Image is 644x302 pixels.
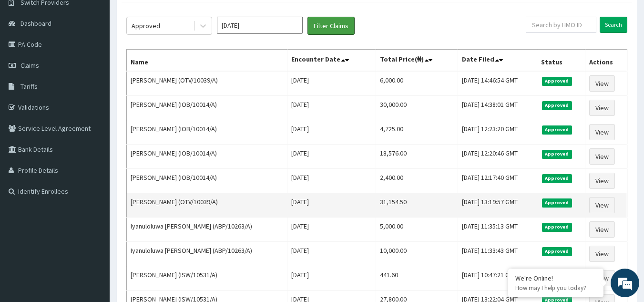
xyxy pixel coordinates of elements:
span: Claims [20,61,39,70]
span: Approved [542,150,572,158]
td: 6,000.00 [376,71,458,96]
td: 441.60 [376,266,458,291]
td: [DATE] 14:38:01 GMT [458,96,537,120]
th: Total Price(₦) [376,50,458,72]
td: [PERSON_NAME] (IOB/10014/A) [127,96,287,120]
a: View [589,197,615,213]
button: Filter Claims [307,17,355,35]
td: [DATE] [287,96,376,120]
td: [DATE] [287,193,376,218]
td: [DATE] [287,71,376,96]
td: [DATE] [287,266,376,291]
span: Approved [542,125,572,134]
td: 10,000.00 [376,242,458,266]
div: Minimize live chat window [156,5,179,28]
td: [DATE] 11:33:43 GMT [458,242,537,266]
input: Search by HMO ID [526,17,596,33]
textarea: Type your message and hit 'Enter' [5,201,182,234]
td: [DATE] 12:23:20 GMT [458,120,537,145]
td: [PERSON_NAME] (IOB/10014/A) [127,145,287,169]
td: [PERSON_NAME] (OTV/10039/A) [127,71,287,96]
td: [DATE] [287,242,376,266]
td: [PERSON_NAME] (IOB/10014/A) [127,120,287,145]
td: [PERSON_NAME] (IOB/10014/A) [127,169,287,193]
td: [DATE] [287,120,376,145]
span: Dashboard [20,19,51,28]
span: Approved [542,247,572,256]
span: Approved [542,101,572,110]
th: Encounter Date [287,50,376,72]
td: Iyanuloluwa [PERSON_NAME] (ABP/10263/A) [127,218,287,242]
span: We're online! [55,90,132,187]
td: [DATE] 14:46:54 GMT [458,71,537,96]
span: Approved [542,198,572,207]
p: How may I help you today? [515,284,596,292]
a: View [589,100,615,116]
input: Select Month and Year [217,17,303,34]
a: View [589,148,615,165]
input: Search [600,17,627,33]
div: Chat with us now [50,53,160,66]
td: 31,154.50 [376,193,458,218]
td: [DATE] [287,145,376,169]
th: Date Filed [458,50,537,72]
img: d_794563401_company_1708531726252_794563401 [18,48,39,72]
td: 30,000.00 [376,96,458,120]
td: [DATE] 11:35:13 GMT [458,218,537,242]
span: Approved [542,174,572,183]
td: 4,725.00 [376,120,458,145]
a: View [589,173,615,189]
td: [PERSON_NAME] (ISW/10531/A) [127,266,287,291]
td: [DATE] 10:47:21 GMT [458,266,537,291]
a: View [589,124,615,140]
span: Approved [542,77,572,85]
th: Name [127,50,287,72]
td: [PERSON_NAME] (OTV/10039/A) [127,193,287,218]
span: Approved [542,223,572,231]
th: Status [537,50,585,72]
td: [DATE] 13:19:57 GMT [458,193,537,218]
td: [DATE] [287,169,376,193]
th: Actions [585,50,627,72]
a: View [589,75,615,92]
div: We're Online! [515,274,596,282]
a: View [589,221,615,238]
td: [DATE] 12:20:46 GMT [458,145,537,169]
td: 5,000.00 [376,218,458,242]
td: 18,576.00 [376,145,458,169]
div: Approved [132,21,160,31]
td: 2,400.00 [376,169,458,193]
td: [DATE] [287,218,376,242]
a: View [589,246,615,262]
td: [DATE] 12:17:40 GMT [458,169,537,193]
span: Tariffs [20,82,38,91]
td: Iyanuloluwa [PERSON_NAME] (ABP/10263/A) [127,242,287,266]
